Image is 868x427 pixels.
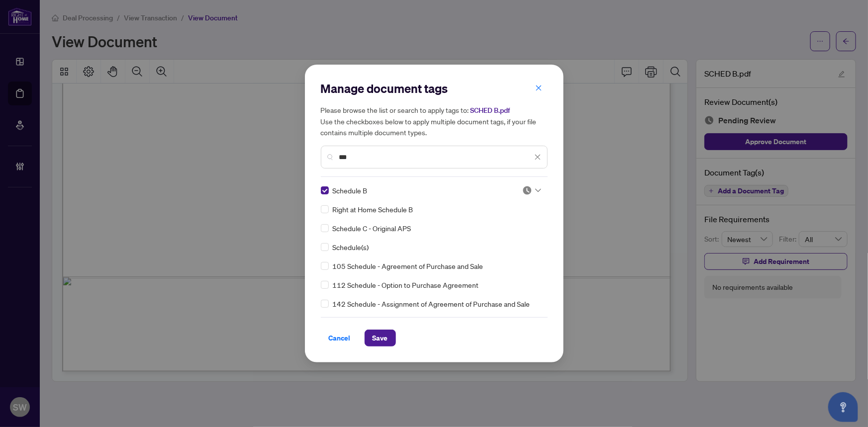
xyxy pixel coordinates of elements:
[333,298,530,309] span: 142 Schedule - Assignment of Agreement of Purchase and Sale
[471,106,510,115] span: SCHED B.pdf
[365,330,396,346] button: Save
[333,279,479,290] span: 112 Schedule - Option to Purchase Agreement
[333,223,411,234] span: Schedule C - Original APS
[828,392,858,422] button: Open asap
[321,81,548,96] h2: Manage document tags
[321,104,548,138] h5: Please browse the list or search to apply tags to: Use the checkboxes below to apply multiple doc...
[373,330,388,346] span: Save
[522,185,532,195] img: status
[329,330,351,346] span: Cancel
[333,185,368,196] span: Schedule B
[333,204,413,215] span: Right at Home Schedule B
[522,185,541,195] span: Pending Review
[534,154,541,161] span: close
[333,260,483,271] span: 105 Schedule - Agreement of Purchase and Sale
[321,330,359,346] button: Cancel
[535,85,542,91] span: close
[333,242,369,253] span: Schedule(s)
